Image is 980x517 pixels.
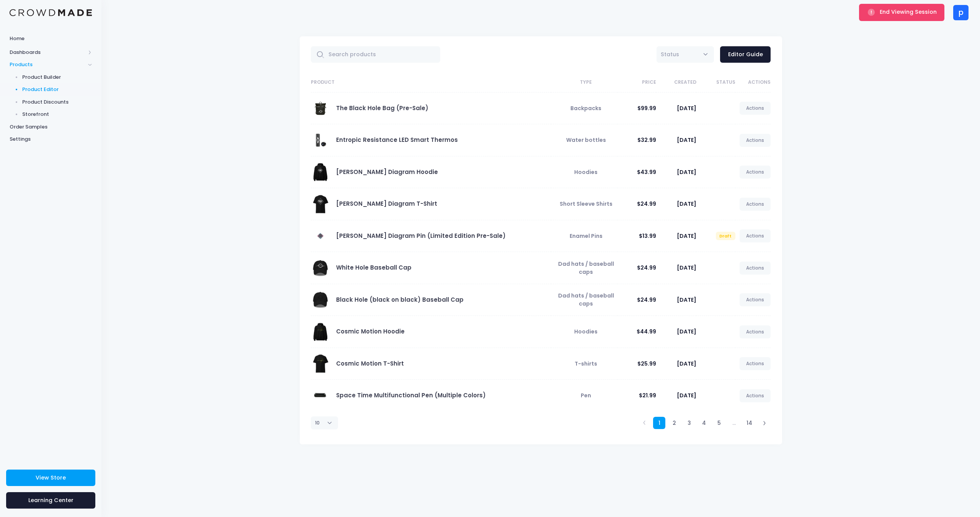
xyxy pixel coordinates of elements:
[336,296,464,304] a: Black Hole (black on black) Baseball Cap
[740,198,771,211] a: Actions
[558,292,614,307] span: Dad hats / baseball caps
[574,168,598,176] span: Hoodies
[696,73,735,93] th: Status: activate to sort column ascending
[336,200,437,208] a: [PERSON_NAME] Diagram T-Shirt
[740,293,771,306] a: Actions
[677,232,696,240] span: [DATE]
[336,391,486,399] a: Space Time Multifunctional Pen (Multiple Colors)
[10,9,92,16] img: Logo
[28,496,73,504] span: Learning Center
[657,46,714,63] span: Status
[740,262,771,275] a: Actions
[574,328,598,335] span: Hoodies
[698,417,710,429] a: 4
[740,229,771,242] a: Actions
[551,73,617,93] th: Type: activate to sort column ascending
[10,49,85,56] span: Dashboards
[575,360,597,367] span: T-shirts
[617,73,656,93] th: Price: activate to sort column ascending
[581,392,591,399] span: Pen
[740,166,771,179] a: Actions
[677,104,696,112] span: [DATE]
[677,200,696,208] span: [DATE]
[336,327,405,335] a: Cosmic Motion Hoodie
[22,111,92,118] span: Storefront
[740,357,771,370] a: Actions
[10,123,92,131] span: Order Samples
[639,232,656,240] span: $13.99
[740,389,771,402] a: Actions
[560,200,612,208] span: Short Sleeve Shirts
[36,474,66,481] span: View Store
[10,61,85,68] span: Products
[637,264,656,272] span: $24.99
[740,134,771,147] a: Actions
[677,168,696,176] span: [DATE]
[720,46,771,63] a: Editor Guide
[22,86,92,93] span: Product Editor
[570,232,603,240] span: Enamel Pins
[880,8,937,16] span: End Viewing Session
[637,296,656,304] span: $24.99
[677,136,696,144] span: [DATE]
[10,135,92,143] span: Settings
[740,102,771,115] a: Actions
[336,263,412,272] a: White Hole Baseball Cap
[637,136,656,144] span: $32.99
[743,417,756,429] a: 14
[740,325,771,338] a: Actions
[639,392,656,399] span: $21.99
[677,328,696,335] span: [DATE]
[336,104,428,112] a: The Black Hole Bag (Pre-Sale)
[653,417,666,429] a: 1
[859,4,944,21] button: End Viewing Session
[953,5,969,20] div: p
[311,73,551,93] th: Product: activate to sort column ascending
[637,200,656,208] span: $24.99
[661,50,679,59] span: Status
[570,104,601,112] span: Backpacks
[311,46,441,63] input: Search products
[677,392,696,399] span: [DATE]
[735,73,771,93] th: Actions: activate to sort column ascending
[677,296,696,304] span: [DATE]
[558,260,614,276] span: Dad hats / baseball caps
[22,73,92,81] span: Product Builder
[637,328,656,335] span: $44.99
[336,359,404,367] a: Cosmic Motion T-Shirt
[637,168,656,176] span: $43.99
[713,417,725,429] a: 5
[22,98,92,106] span: Product Discounts
[10,35,92,42] span: Home
[6,492,95,509] a: Learning Center
[668,417,681,429] a: 2
[336,232,506,240] a: [PERSON_NAME] Diagram Pin (Limited Edition Pre-Sale)
[677,264,696,272] span: [DATE]
[6,470,95,486] a: View Store
[656,73,696,93] th: Created: activate to sort column ascending
[336,168,438,176] a: [PERSON_NAME] Diagram Hoodie
[336,136,458,144] a: Entropic Resistance LED Smart Thermos
[683,417,696,429] a: 3
[566,136,606,144] span: Water bottles
[637,360,656,367] span: $25.99
[716,232,735,240] span: Draft
[637,104,656,112] span: $99.99
[677,360,696,367] span: [DATE]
